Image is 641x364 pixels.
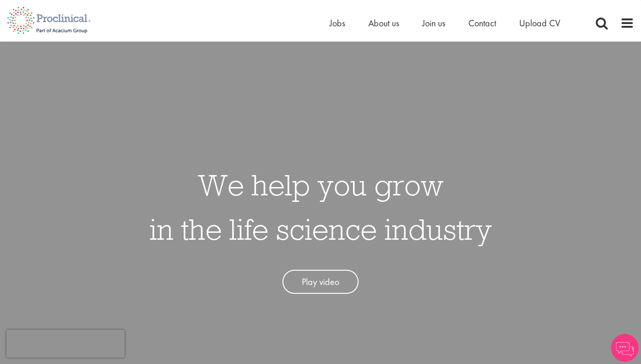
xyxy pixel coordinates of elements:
img: Chatbot [611,334,639,362]
a: Join us [422,17,445,29]
a: About us [368,17,399,29]
a: Contact [468,17,496,29]
a: Play video [282,270,359,294]
h1: We help you grow in the life science industry [150,163,492,251]
a: Upload CV [519,17,560,29]
a: Jobs [329,17,345,29]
